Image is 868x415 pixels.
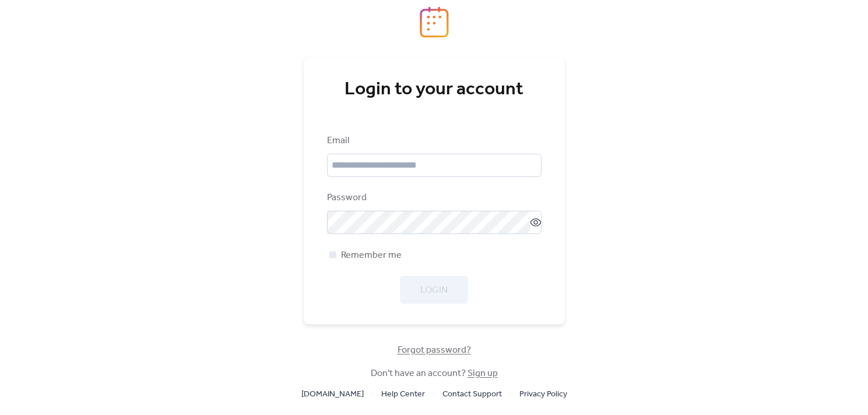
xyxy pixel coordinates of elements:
img: logo [420,6,449,38]
div: Password [327,191,539,205]
a: Help Center [381,386,425,401]
a: [DOMAIN_NAME] [301,386,364,401]
span: [DOMAIN_NAME] [301,388,364,402]
span: Help Center [381,388,425,402]
div: Email [327,134,539,148]
a: Privacy Policy [519,386,567,401]
span: Contact Support [442,388,502,402]
a: Contact Support [442,386,502,401]
span: Don't have an account? [371,367,498,381]
span: Forgot password? [398,343,471,357]
span: Remember me [341,249,402,263]
span: Privacy Policy [519,388,567,402]
a: Sign up [468,364,498,382]
a: Forgot password? [398,347,471,353]
div: Login to your account [327,78,542,101]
